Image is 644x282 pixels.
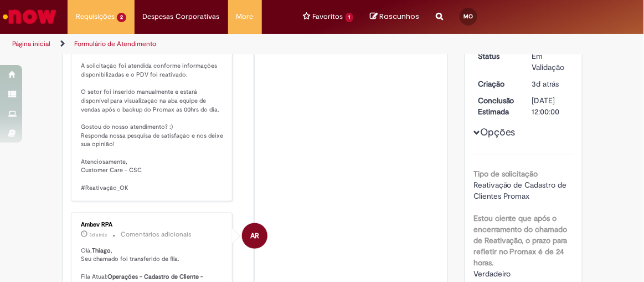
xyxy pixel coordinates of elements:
[250,223,259,249] span: AR
[92,246,111,255] b: Thiago
[532,51,570,73] div: Em Validação
[121,230,192,239] small: Comentários adicionais
[313,11,343,22] span: Favoritos
[532,79,559,89] span: 3d atrás
[473,269,511,279] span: Verdadeiro
[117,13,126,22] span: 2
[470,51,524,62] dt: Status
[473,213,568,268] b: Estou ciente que após o encerramento do chamado de Reativação, o prazo para refletir no Promax é ...
[379,11,419,22] span: Rascunhos
[346,13,354,22] span: 1
[370,11,419,22] a: No momento, sua lista de rascunhos tem 0 Itens
[473,169,538,179] b: Tipo de solicitação
[143,11,220,22] span: Despesas Corporativas
[236,11,254,22] span: More
[74,39,156,48] a: Formulário de Atendimento
[81,28,224,193] p: Olá, A solicitação foi atendida conforme informações disponibilizadas e o PDV foi reativado. O se...
[532,78,570,89] div: 26/09/2025 17:06:42
[473,180,569,201] span: Reativação de Cadastro de Clientes Promax
[532,79,559,89] time: 26/09/2025 17:06:42
[12,39,50,48] a: Página inicial
[90,231,107,238] span: 3d atrás
[464,13,473,20] span: MO
[8,34,367,54] ul: Trilhas de página
[470,78,524,89] dt: Criação
[76,11,115,22] span: Requisições
[532,95,570,117] div: [DATE] 12:00:00
[470,95,524,117] dt: Conclusão Estimada
[242,223,267,249] div: Ambev RPA
[1,6,58,28] img: ServiceNow
[81,221,224,228] div: Ambev RPA
[90,231,107,238] time: 26/09/2025 20:52:11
